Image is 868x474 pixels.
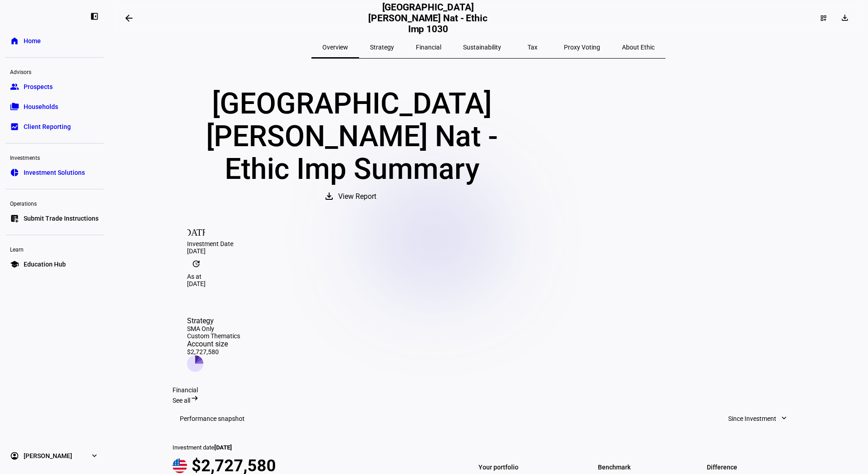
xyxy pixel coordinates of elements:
[24,102,58,111] span: Households
[5,242,104,255] div: Learn
[173,88,531,186] div: [GEOGRAPHIC_DATA][PERSON_NAME] Nat - Ethic Imp Summary
[728,410,776,428] span: Since Investment
[779,414,789,423] mat-icon: expand_more
[187,332,240,340] div: Custom Thematics
[5,98,104,116] a: folder_copyHouseholds
[90,451,99,460] eth-mat-symbol: expand_more
[173,386,804,394] div: Financial
[598,461,695,474] span: Benchmark
[478,461,576,474] span: Your portfolio
[10,36,19,45] eth-mat-symbol: home
[5,118,104,136] a: bid_landscapeClient Reporting
[564,44,600,50] span: Proxy Voting
[10,214,19,223] eth-mat-symbol: list_alt_add
[10,82,19,91] eth-mat-symbol: group
[24,168,85,177] span: Investment Solutions
[10,122,19,131] eth-mat-symbol: bid_landscape
[5,65,104,78] div: Advisors
[840,13,849,22] mat-icon: download
[24,122,71,131] span: Client Reporting
[5,78,104,96] a: groupProspects
[190,394,199,403] mat-icon: arrow_right_alt
[463,44,501,50] span: Sustainability
[5,32,104,50] a: homeHome
[365,2,490,35] h2: [GEOGRAPHIC_DATA][PERSON_NAME] Nat - Ethic Imp 1030
[338,186,376,207] span: View Report
[24,36,41,45] span: Home
[528,44,538,50] span: Tax
[187,273,790,280] div: As at
[187,348,240,355] div: $2,727,580
[187,255,205,273] mat-icon: update
[416,44,441,50] span: Financial
[10,260,19,269] eth-mat-symbol: school
[5,151,104,163] div: Investments
[324,191,335,202] mat-icon: download
[5,163,104,182] a: pie_chartInvestment Solutions
[187,247,790,255] div: [DATE]
[187,222,205,240] mat-icon: [DATE]
[10,168,19,177] eth-mat-symbol: pie_chart
[24,260,66,269] span: Education Hub
[24,451,72,460] span: [PERSON_NAME]
[187,325,240,332] div: SMA Only
[187,280,790,287] div: [DATE]
[322,44,348,50] span: Overview
[370,44,394,50] span: Strategy
[24,214,99,223] span: Submit Trade Instructions
[123,13,134,24] mat-icon: arrow_backwards
[5,197,104,209] div: Operations
[622,44,655,50] span: About Ethic
[173,444,453,451] div: Investment date
[214,444,232,451] span: [DATE]
[315,186,389,207] button: View Report
[10,451,19,460] eth-mat-symbol: account_circle
[187,316,240,325] div: Strategy
[24,82,53,91] span: Prospects
[10,102,19,111] eth-mat-symbol: folder_copy
[719,410,797,428] button: Since Investment
[90,12,99,21] eth-mat-symbol: left_panel_close
[173,397,190,404] span: See all
[180,415,245,422] h3: Performance snapshot
[187,240,790,247] div: Investment Date
[187,340,240,348] div: Account size
[820,15,827,22] mat-icon: dashboard_customize
[707,461,804,474] span: Difference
